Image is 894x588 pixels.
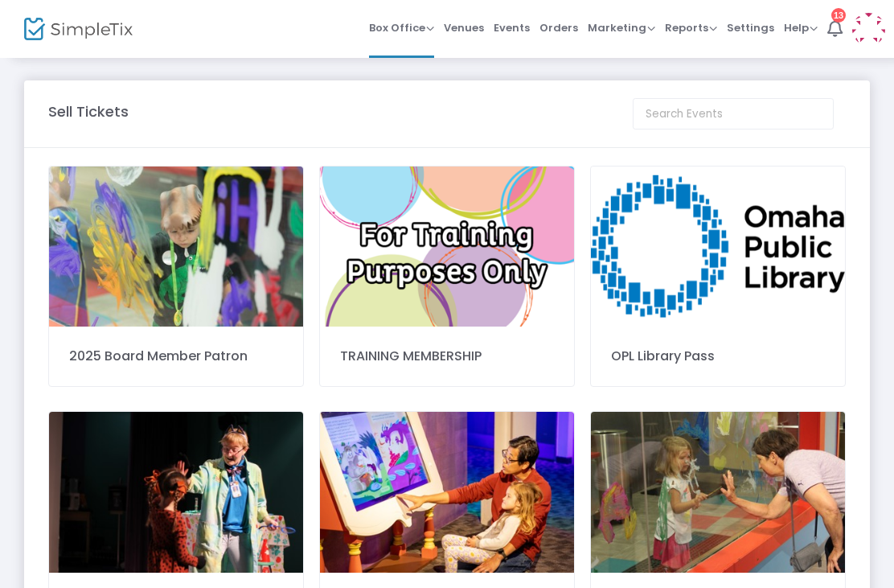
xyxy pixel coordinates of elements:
span: Orders [539,7,578,48]
img: 6387341677330307622L2A1467.jpg [320,412,574,572]
div: 13 [831,8,846,23]
span: Settings [727,7,774,48]
img: IMG0260.jpg [49,412,303,572]
div: TRAINING MEMBERSHIP [340,347,554,366]
span: Events [494,7,530,48]
div: 2025 Board Member Patron [69,347,283,366]
img: 638734169949176020IMG7644.JPG [591,412,845,572]
div: OPL Library Pass [611,347,825,366]
img: YouTubeChannelArtcopy2.png [320,167,574,327]
span: Box Office [369,20,434,35]
span: Help [784,20,818,35]
m-panel-title: Sell Tickets [48,101,129,122]
span: Venues [444,7,484,48]
img: 20170527OCMB9426.jpg [49,167,303,327]
input: Search Events [633,98,834,130]
img: 638731594419354411logo.png [591,167,845,327]
span: Reports [665,20,717,35]
span: Marketing [588,20,655,35]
